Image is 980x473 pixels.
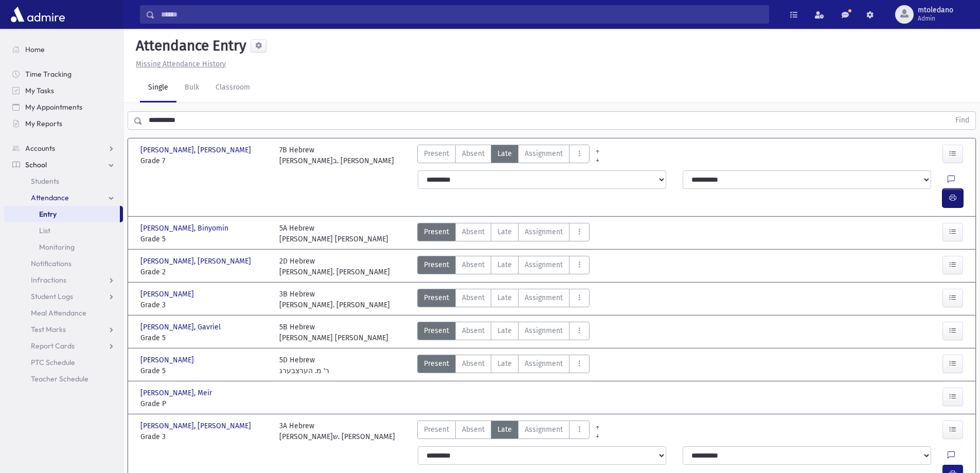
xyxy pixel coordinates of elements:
span: [PERSON_NAME], Meir [140,388,214,398]
div: AttTypes [417,256,590,277]
span: [PERSON_NAME], [PERSON_NAME] [140,256,253,267]
span: Assignment [525,325,563,336]
span: [PERSON_NAME] [140,289,196,300]
input: Search [155,5,769,24]
div: AttTypes [417,289,590,310]
span: Present [424,424,449,435]
span: Grade 3 [140,300,269,310]
a: PTC Schedule [4,354,123,371]
a: List [4,222,123,239]
a: My Appointments [4,99,123,115]
span: Teacher Schedule [31,374,88,383]
a: Bulk [176,74,207,102]
span: PTC Schedule [31,358,75,367]
span: Assignment [525,292,563,303]
span: Late [497,259,512,270]
span: Monitoring [39,242,75,252]
div: 2D Hebrew [PERSON_NAME]. [PERSON_NAME] [279,256,390,277]
span: Student Logs [31,292,73,301]
div: 5B Hebrew [PERSON_NAME] [PERSON_NAME] [279,322,388,343]
span: Present [424,148,449,159]
span: Present [424,325,449,336]
div: 3B Hebrew [PERSON_NAME]. [PERSON_NAME] [279,289,390,310]
span: School [25,160,47,169]
h5: Attendance Entry [132,37,246,55]
span: [PERSON_NAME], Gavriel [140,322,223,332]
span: Grade P [140,398,269,409]
span: Present [424,292,449,303]
span: Late [497,292,512,303]
span: Assignment [525,259,563,270]
span: [PERSON_NAME], Binyomin [140,223,230,234]
span: Accounts [25,144,55,153]
span: Grade 3 [140,431,269,442]
div: 3A Hebrew [PERSON_NAME]ש. [PERSON_NAME] [279,421,395,442]
div: AttTypes [417,355,590,376]
a: My Tasks [4,82,123,99]
span: [PERSON_NAME], [PERSON_NAME] [140,145,253,155]
span: Late [497,424,512,435]
span: Absent [462,358,485,369]
a: Student Logs [4,288,123,305]
a: Classroom [207,74,258,102]
span: Grade 5 [140,332,269,343]
a: Accounts [4,140,123,156]
span: Absent [462,259,485,270]
a: Notifications [4,255,123,272]
a: Monitoring [4,239,123,255]
a: My Reports [4,115,123,132]
span: Late [497,325,512,336]
a: Meal Attendance [4,305,123,321]
div: AttTypes [417,421,590,442]
span: Assignment [525,226,563,237]
span: mtoledano [918,6,953,14]
span: Students [31,177,59,186]
a: Missing Attendance History [132,60,226,68]
span: Absent [462,424,485,435]
span: [PERSON_NAME], [PERSON_NAME] [140,421,253,431]
span: Late [497,358,512,369]
span: Meal Attendance [31,308,86,318]
span: Grade 7 [140,155,269,166]
a: School [4,156,123,173]
a: Teacher Schedule [4,371,123,387]
span: Grade 2 [140,267,269,277]
span: Report Cards [31,341,75,351]
span: My Tasks [25,86,54,95]
span: Late [497,148,512,159]
span: Late [497,226,512,237]
button: Find [949,112,975,129]
div: 5A Hebrew [PERSON_NAME] [PERSON_NAME] [279,223,388,244]
span: Entry [39,209,57,219]
span: [PERSON_NAME] [140,355,196,365]
a: Home [4,41,123,58]
span: Absent [462,292,485,303]
div: AttTypes [417,145,590,166]
span: Assignment [525,358,563,369]
span: Attendance [31,193,69,202]
a: Test Marks [4,321,123,338]
div: AttTypes [417,322,590,343]
span: Admin [918,14,953,23]
span: Absent [462,325,485,336]
a: Entry [4,206,120,222]
div: 7B Hebrew [PERSON_NAME]ב. [PERSON_NAME] [279,145,394,166]
u: Missing Attendance History [136,60,226,68]
span: My Appointments [25,102,82,112]
span: Absent [462,226,485,237]
span: Home [25,45,45,54]
span: Assignment [525,148,563,159]
span: Grade 5 [140,234,269,244]
div: AttTypes [417,223,590,244]
span: Present [424,226,449,237]
span: Present [424,259,449,270]
span: Infractions [31,275,66,285]
span: Absent [462,148,485,159]
span: My Reports [25,119,62,128]
span: List [39,226,50,235]
span: Test Marks [31,325,66,334]
span: Assignment [525,424,563,435]
a: Students [4,173,123,189]
span: Present [424,358,449,369]
a: Single [140,74,176,102]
